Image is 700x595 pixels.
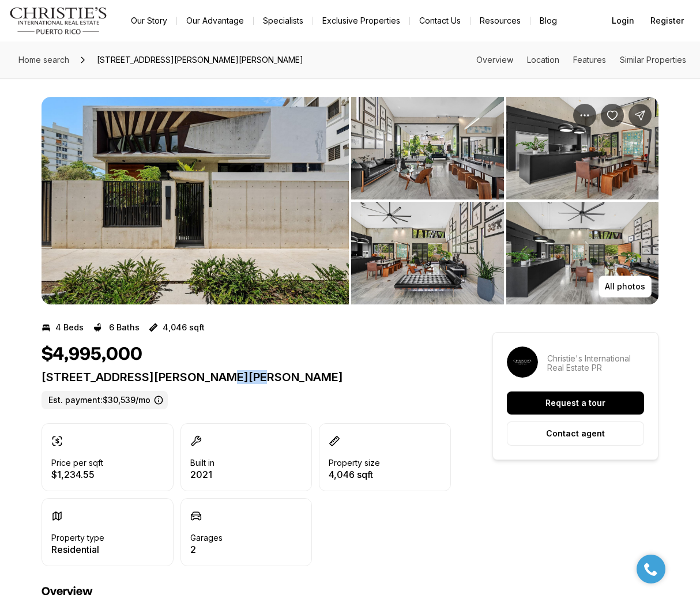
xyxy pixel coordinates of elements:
[573,104,596,127] button: Property options
[329,470,380,479] p: 4,046 sqft
[42,97,349,304] button: View image gallery
[93,318,140,337] button: 6 Baths
[9,7,108,35] img: logo
[351,202,504,304] button: View image gallery
[190,545,223,554] p: 2
[605,9,641,32] button: Login
[476,55,686,65] nav: Page section menu
[55,323,84,332] p: 4 Beds
[351,97,658,304] li: 2 of 11
[51,545,104,554] p: Residential
[612,16,634,25] span: Login
[42,97,349,304] li: 1 of 11
[163,323,205,332] p: 4,046 sqft
[190,458,214,468] p: Built in
[620,55,686,65] a: Skip to: Similar Properties
[254,13,313,29] a: Specialists
[507,421,644,446] button: Contact agent
[471,13,530,29] a: Resources
[476,55,513,65] a: Skip to: Overview
[18,55,69,65] span: Home search
[546,429,605,438] p: Contact agent
[506,97,659,199] button: View image gallery
[92,51,308,69] span: [STREET_ADDRESS][PERSON_NAME][PERSON_NAME]
[605,282,645,291] p: All photos
[573,55,606,65] a: Skip to: Features
[190,533,223,543] p: Garages
[629,104,652,127] button: Share Property: 1211 LUCHETTI
[177,13,253,29] a: Our Advantage
[545,398,605,408] p: Request a tour
[601,104,624,127] button: Save Property: 1211 LUCHETTI
[506,202,659,304] button: View image gallery
[527,55,559,65] a: Skip to: Location
[650,16,684,25] span: Register
[313,13,409,29] a: Exclusive Properties
[643,9,691,32] button: Register
[122,13,176,29] a: Our Story
[42,370,451,384] p: [STREET_ADDRESS][PERSON_NAME][PERSON_NAME]
[507,391,644,415] button: Request a tour
[109,323,140,332] p: 6 Baths
[14,51,74,69] a: Home search
[530,13,566,29] a: Blog
[547,354,644,372] p: Christie's International Real Estate PR
[51,470,103,479] p: $1,234.55
[51,458,103,468] p: Price per sqft
[190,470,214,479] p: 2021
[42,344,142,366] h1: $4,995,000
[599,276,652,297] button: All photos
[51,533,104,543] p: Property type
[42,97,658,304] div: Listing Photos
[329,458,380,468] p: Property size
[42,391,168,409] label: Est. payment: $30,539/mo
[410,13,470,29] button: Contact Us
[351,97,504,199] button: View image gallery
